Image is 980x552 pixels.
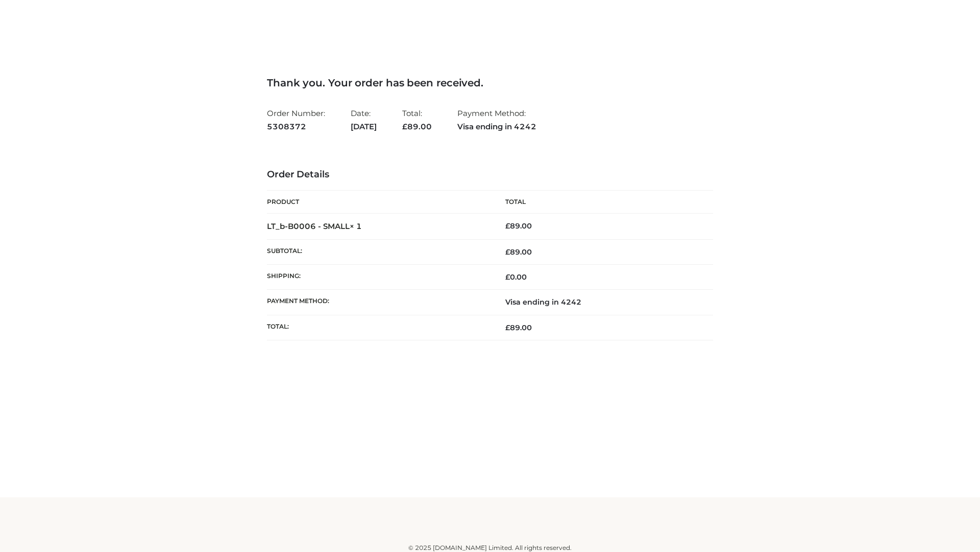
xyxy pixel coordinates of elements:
span: 89.00 [505,323,532,332]
td: Visa ending in 4242 [490,290,713,315]
li: Order Number: [267,104,325,135]
h3: Thank you. Your order has been received. [267,77,713,89]
span: 89.00 [402,122,432,131]
bdi: 0.00 [505,272,527,282]
strong: Visa ending in 4242 [457,120,536,133]
h3: Order Details [267,169,713,180]
span: £ [505,247,510,257]
span: £ [505,323,510,332]
th: Product [267,191,490,214]
strong: [DATE] [351,120,377,133]
span: £ [402,122,407,131]
strong: × 1 [350,221,362,231]
th: Subtotal: [267,239,490,264]
span: £ [505,272,510,282]
li: Date: [351,104,377,135]
th: Total [490,191,713,214]
strong: 5308372 [267,120,325,133]
strong: LT_b-B0006 - SMALL [267,221,362,231]
span: £ [505,221,510,231]
th: Total: [267,315,490,340]
th: Payment method: [267,290,490,315]
th: Shipping: [267,265,490,290]
bdi: 89.00 [505,221,532,231]
span: 89.00 [505,247,532,257]
li: Total: [402,104,432,135]
li: Payment Method: [457,104,536,135]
